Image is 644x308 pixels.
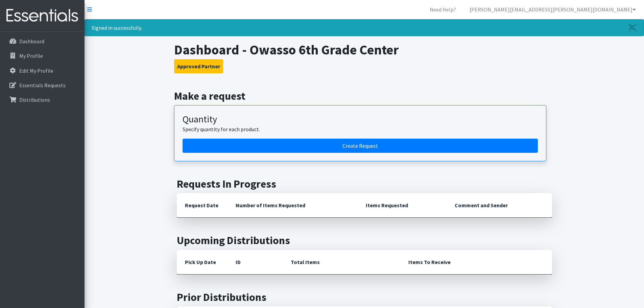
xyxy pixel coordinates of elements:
[3,64,82,77] a: Edit My Profile
[3,93,82,106] a: Distributions
[19,82,66,89] p: Essentials Requests
[358,193,447,218] th: Items Requested
[3,49,82,63] a: My Profile
[177,291,552,304] h2: Prior Distributions
[177,234,552,247] h2: Upcoming Distributions
[283,250,400,275] th: Total Items
[3,78,82,92] a: Essentials Requests
[19,52,43,59] p: My Profile
[183,114,538,125] h3: Quantity
[228,193,358,218] th: Number of Items Requested
[464,3,641,16] a: [PERSON_NAME][EMAIL_ADDRESS][PERSON_NAME][DOMAIN_NAME]
[424,3,461,16] a: Need Help?
[3,34,82,48] a: Dashboard
[183,125,538,133] p: Specify quantity for each product.
[174,42,554,58] h1: Dashboard - Owasso 6th Grade Center
[622,20,644,36] a: Close
[19,96,50,103] p: Distributions
[228,250,283,275] th: ID
[174,90,554,102] h2: Make a request
[3,4,82,27] img: HumanEssentials
[400,250,552,275] th: Items To Receive
[174,59,223,73] button: Approved Partner
[183,139,538,153] a: Create a request by quantity
[177,193,228,218] th: Request Date
[85,19,644,36] div: Signed in successfully.
[447,193,552,218] th: Comment and Sender
[19,38,44,45] p: Dashboard
[177,250,228,275] th: Pick Up Date
[177,177,552,190] h2: Requests In Progress
[19,67,53,74] p: Edit My Profile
